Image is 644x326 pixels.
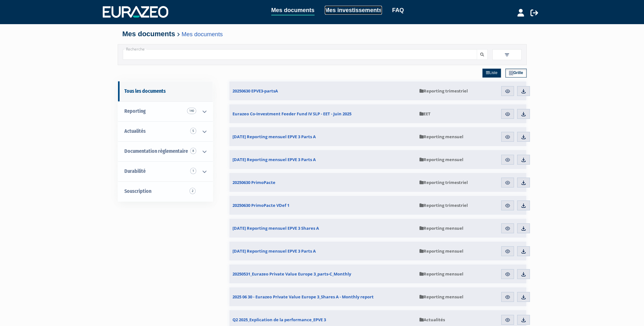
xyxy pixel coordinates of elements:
[419,88,468,94] span: Reporting trimestriel
[505,134,510,140] img: eye.svg
[190,128,196,134] span: 5
[124,168,146,174] span: Durabilité
[232,202,289,208] span: 20250630 PrimoPacte VDef 1
[505,180,510,186] img: eye.svg
[419,134,463,139] span: Reporting mensuel
[521,294,526,300] img: download.svg
[118,141,213,161] a: Documentation règlementaire 8
[482,69,501,78] a: Liste
[232,180,275,185] span: 20250630 PrimoPacte
[521,111,526,117] img: download.svg
[419,157,463,162] span: Reporting mensuel
[521,180,526,186] img: download.svg
[124,188,151,194] span: Souscription
[190,168,196,174] span: 1
[229,104,416,123] a: Eurazeo Co-Investment Feeder Fund IV SLP - EET - Juin 2025
[123,49,477,60] input: Recherche
[509,71,513,75] img: grid.svg
[232,271,351,277] span: 20250531_Eurazeo Private Value Europe 3_parts-C_Monthly
[232,317,326,323] span: Q2 2025_Explication de la performance_EPVE 3
[521,317,526,323] img: download.svg
[229,81,416,100] a: 20250630 EPVE3-partsA
[521,226,526,231] img: download.svg
[505,226,510,231] img: eye.svg
[229,173,416,192] a: 20250630 PrimoPacte
[325,6,382,15] a: Mes investissements
[419,225,463,231] span: Reporting mensuel
[103,6,168,17] img: 1732889491-logotype_eurazeo_blanc_rvb.png
[232,134,316,139] span: [DATE] Reporting mensuel EPVE 3 Parts A
[124,108,146,114] span: Reporting
[505,88,510,94] img: eye.svg
[232,88,278,94] span: 20250630 EPVE3-partsA
[118,121,213,141] a: Actualités 5
[419,294,463,300] span: Reporting mensuel
[505,203,510,208] img: eye.svg
[521,248,526,254] img: download.svg
[392,6,404,15] a: FAQ
[232,111,351,117] span: Eurazeo Co-Investment Feeder Fund IV SLP - EET - Juin 2025
[521,157,526,163] img: download.svg
[232,248,316,254] span: [DATE] Reporting mensuel EPVE 3 Parts A
[229,150,416,169] a: [DATE] Reporting mensuel EPVE 3 Parts A
[521,134,526,140] img: download.svg
[505,157,510,163] img: eye.svg
[505,271,510,277] img: eye.svg
[190,148,196,154] span: 8
[229,219,416,238] a: [DATE] Reporting mensuel EPVE 3 Shares A
[229,264,416,283] a: 20250531_Eurazeo Private Value Europe 3_parts-C_Monthly
[505,111,510,117] img: eye.svg
[419,248,463,254] span: Reporting mensuel
[232,225,319,231] span: [DATE] Reporting mensuel EPVE 3 Shares A
[118,161,213,181] a: Durabilité 1
[124,128,146,134] span: Actualités
[271,6,315,16] a: Mes documents
[124,148,188,154] span: Documentation règlementaire
[419,317,445,323] span: Actualités
[122,30,522,38] h4: Mes documents
[232,157,316,162] span: [DATE] Reporting mensuel EPVE 3 Parts A
[505,248,510,254] img: eye.svg
[187,108,196,114] span: 140
[229,241,416,261] a: [DATE] Reporting mensuel EPVE 3 Parts A
[505,294,510,300] img: eye.svg
[505,317,510,323] img: eye.svg
[504,52,510,58] img: filter.svg
[419,180,468,185] span: Reporting trimestriel
[118,181,213,201] a: Souscription2
[232,294,374,300] span: 2025 06 30 - Eurazeo Private Value Europe 3_Shares A - Monthly report
[190,188,196,194] span: 2
[229,196,416,215] a: 20250630 PrimoPacte VDef 1
[229,287,416,306] a: 2025 06 30 - Eurazeo Private Value Europe 3_Shares A - Monthly report
[182,31,223,37] a: Mes documents
[521,203,526,208] img: download.svg
[521,88,526,94] img: download.svg
[229,127,416,146] a: [DATE] Reporting mensuel EPVE 3 Parts A
[419,111,431,117] span: EET
[118,101,213,121] a: Reporting 140
[521,271,526,277] img: download.svg
[505,69,527,78] a: Grille
[419,202,468,208] span: Reporting trimestriel
[118,81,213,101] a: Tous les documents
[419,271,463,277] span: Reporting mensuel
